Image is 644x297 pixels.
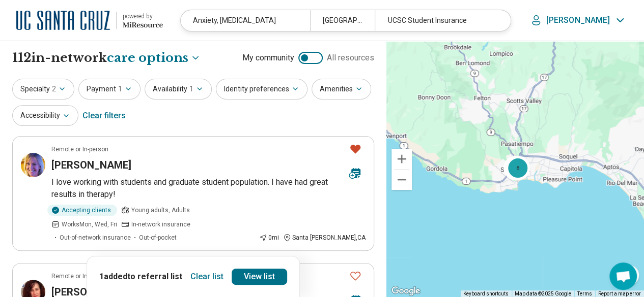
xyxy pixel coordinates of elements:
[283,233,366,242] div: Santa [PERSON_NAME] , CA
[123,12,163,21] div: powered by
[78,79,141,100] button: Payment1
[598,291,641,296] a: Report a map error
[310,10,375,31] div: [GEOGRAPHIC_DATA], [GEOGRAPHIC_DATA]
[12,49,201,67] h1: 112 in-network
[107,49,188,67] span: care options
[242,52,294,64] span: My community
[60,233,131,242] span: Out-of-network insurance
[131,206,190,215] span: Young adults, Adults
[145,79,212,100] button: Availability1
[131,220,190,229] span: In-network insurance
[62,220,117,229] span: Works Mon, Wed, Fri
[127,272,182,281] span: to referral list
[506,156,530,180] div: 8
[186,269,228,285] button: Clear list
[312,79,371,100] button: Amenities
[515,291,571,296] span: Map data ©2025 Google
[609,262,637,290] div: Open chat
[327,52,374,64] span: All resources
[391,170,412,190] button: Zoom out
[99,271,182,283] p: 1 added
[51,176,366,201] p: I love working with students and graduate student population. I have had great results in therapy!
[391,149,412,169] button: Zoom in
[107,49,201,67] button: Care options
[51,145,108,154] p: Remote or In-person
[216,79,307,100] button: Identity preferences
[375,10,504,31] div: UCSC Student Insurance
[51,158,131,172] h3: [PERSON_NAME]
[47,205,117,216] div: Accepting clients
[577,291,592,296] a: Terms (opens in new tab)
[12,79,74,100] button: Specialty2
[345,139,366,159] button: Favorite
[503,156,528,180] div: 2
[189,84,193,94] span: 1
[16,8,163,32] a: University of California at Santa Cruzpowered by
[546,15,610,25] p: [PERSON_NAME]
[51,272,108,281] p: Remote or In-person
[16,8,110,32] img: University of California at Santa Cruz
[12,105,78,126] button: Accessibility
[139,233,177,242] span: Out-of-pocket
[52,84,56,94] span: 2
[82,104,126,128] div: Clear filters
[259,233,279,242] div: 0 mi
[181,10,310,31] div: Anxiety, [MEDICAL_DATA]
[232,269,287,285] a: View list
[345,266,366,286] button: Favorite
[118,84,122,94] span: 1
